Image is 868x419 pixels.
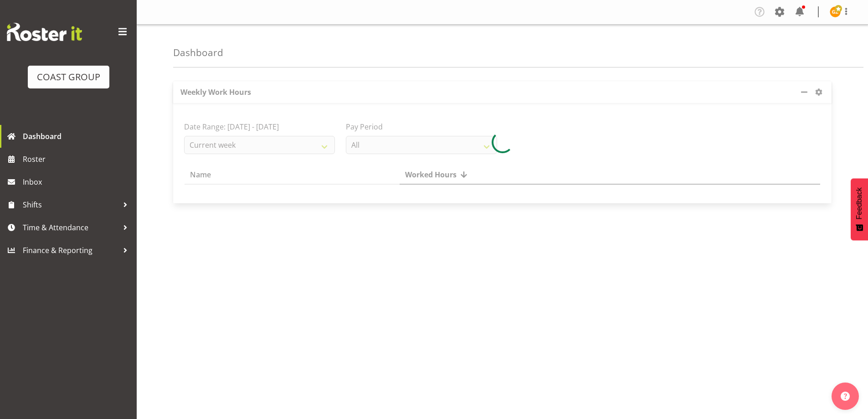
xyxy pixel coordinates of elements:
h4: Dashboard [173,47,223,58]
span: Feedback [855,187,863,219]
span: Roster [23,152,132,166]
span: Shifts [23,198,118,212]
img: gaki-ziogas9930.jpg [830,6,841,17]
span: Finance & Reporting [23,243,118,257]
button: Feedback - Show survey [851,178,868,240]
span: Dashboard [23,129,132,143]
span: Time & Attendance [23,221,118,234]
img: Rosterit website logo [7,23,82,41]
div: COAST GROUP [37,70,100,84]
span: Inbox [23,175,132,189]
img: help-xxl-2.png [841,392,850,401]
